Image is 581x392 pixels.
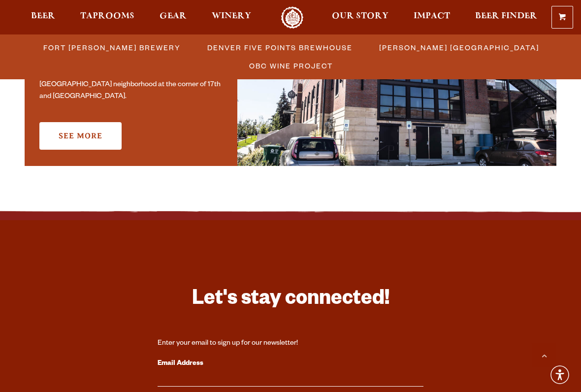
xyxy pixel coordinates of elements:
a: Impact [407,6,456,29]
div: Enter your email to sign up for our newsletter! [158,339,423,349]
a: Taprooms [74,6,141,29]
a: Fort [PERSON_NAME] Brewery [37,40,186,55]
a: Gear [153,6,193,29]
a: [PERSON_NAME] [GEOGRAPHIC_DATA] [373,40,544,55]
a: Beer Finder [469,6,544,29]
h3: Let's stay connected! [158,286,423,315]
a: Our Story [325,6,395,29]
p: Come visit our 10-barrel pilot brewhouse, taproom and pizza kitchen in the [PERSON_NAME][GEOGRAPH... [39,56,223,103]
label: Email Address [158,358,423,370]
span: Our Story [332,12,388,20]
span: Impact [414,12,450,20]
span: Gear [160,12,187,20]
div: Accessibility Menu [549,364,571,386]
span: Denver Five Points Brewhouse [207,40,353,55]
span: Beer Finder [475,12,537,20]
a: Denver Five Points Brewhouse [201,40,357,55]
a: See More [39,122,122,150]
span: Taprooms [80,12,134,20]
a: OBC Wine Project [243,59,338,73]
a: Winery [205,6,258,29]
span: OBC Wine Project [249,59,333,73]
span: Winery [212,12,251,20]
span: Fort [PERSON_NAME] Brewery [43,40,181,55]
span: Beer [31,12,55,20]
a: Scroll to top [532,343,556,367]
span: [PERSON_NAME] [GEOGRAPHIC_DATA] [379,40,539,55]
a: Odell Home [274,6,311,29]
a: Beer [25,6,62,29]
